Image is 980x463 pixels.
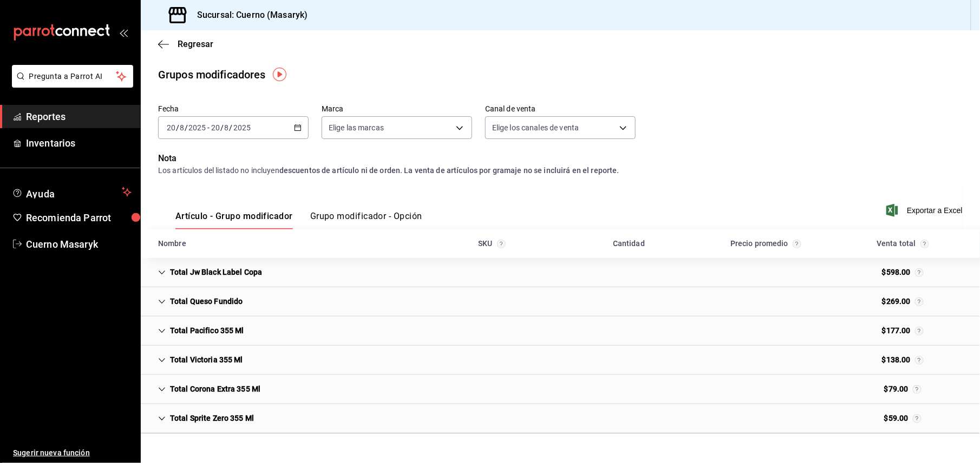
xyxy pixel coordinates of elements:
[220,123,224,132] span: /
[876,379,930,399] div: Cell
[29,71,116,82] span: Pregunta a Parrot AI
[915,356,924,365] svg: Venta total = venta de artículos + venta grupos modificadores
[141,229,980,434] div: Container
[141,316,980,346] div: Row
[12,65,133,88] button: Pregunta a Parrot AI
[158,39,213,49] button: Regresar
[279,166,619,175] strong: descuentos de artículo ni de orden. La venta de artículos por gramaje no se incluirá en el reporte.
[119,28,128,37] button: open_drawer_menu
[873,321,932,341] div: Cell
[141,346,980,375] div: Row
[233,123,251,132] input: ----
[484,297,501,306] div: Cell
[185,123,188,132] span: /
[484,268,501,277] div: Cell
[273,68,286,81] img: Tooltip marker
[211,123,220,132] input: --
[149,234,423,254] div: HeadCell
[757,356,775,365] div: Cell
[793,240,801,248] svg: Precio promedio = total artículos / cantidad
[149,292,252,312] div: Cell
[757,385,775,394] div: Cell
[141,287,980,316] div: Row
[8,78,133,90] a: Pregunta a Parrot AI
[620,356,638,365] div: Cell
[485,105,636,113] label: Canal de venta
[149,408,263,428] div: Cell
[757,268,775,277] div: Cell
[158,105,309,113] label: Fecha
[834,234,971,254] div: HeadCell
[149,350,252,370] div: Cell
[207,123,210,132] span: -
[484,414,501,423] div: Cell
[497,240,506,248] svg: Los artículos y grupos modificadores se agruparán por SKU; se mostrará el primer creado.
[175,211,422,229] div: navigation tabs
[149,379,269,399] div: Cell
[149,321,253,341] div: Cell
[876,408,930,428] div: Cell
[149,262,271,282] div: Cell
[888,204,963,217] button: Exportar a Excel
[423,234,560,254] div: HeadCell
[913,385,922,394] svg: Venta total = venta de artículos + venta grupos modificadores
[620,297,638,306] div: Cell
[757,297,775,306] div: Cell
[178,39,213,49] span: Regresar
[620,414,638,423] div: Cell
[873,262,932,282] div: Cell
[492,122,579,133] span: Elige los canales de venta
[915,327,924,335] svg: Venta total = venta de artículos + venta grupos modificadores
[560,234,697,254] div: HeadCell
[141,375,980,404] div: Row
[329,122,384,133] span: Elige las marcas
[484,356,501,365] div: Cell
[176,123,179,132] span: /
[230,123,233,132] span: /
[166,123,176,132] input: --
[310,211,422,229] button: Grupo modificador - Opción
[757,414,775,423] div: Cell
[620,385,638,394] div: Cell
[620,268,638,277] div: Cell
[158,152,963,165] p: Nota
[873,350,932,370] div: Cell
[484,327,501,335] div: Cell
[224,123,230,132] input: --
[915,297,924,306] svg: Venta total = venta de artículos + venta grupos modificadores
[141,258,980,287] div: Row
[757,327,775,335] div: Cell
[188,9,308,22] h3: Sucursal: Cuerno (Masaryk)
[13,447,132,459] span: Sugerir nueva función
[26,210,132,225] span: Recomienda Parrot
[913,414,922,423] svg: Venta total = venta de artículos + venta grupos modificadores
[915,268,924,277] svg: Venta total = venta de artículos + venta grupos modificadores
[158,67,266,83] div: Grupos modificadores
[26,136,132,150] span: Inventarios
[179,123,185,132] input: --
[697,234,834,254] div: HeadCell
[322,105,472,113] label: Marca
[26,237,132,252] span: Cuerno Masaryk
[158,165,963,176] div: Los artículos del listado no incluyen
[26,109,132,124] span: Reportes
[26,186,117,199] span: Ayuda
[484,385,501,394] div: Cell
[188,123,206,132] input: ----
[920,240,929,248] svg: La venta total considera cambios de precios en los artículos así como costos adicionales por grup...
[141,404,980,433] div: Row
[620,327,638,335] div: Cell
[141,229,980,258] div: Head
[873,292,932,312] div: Cell
[175,211,293,229] button: Artículo - Grupo modificador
